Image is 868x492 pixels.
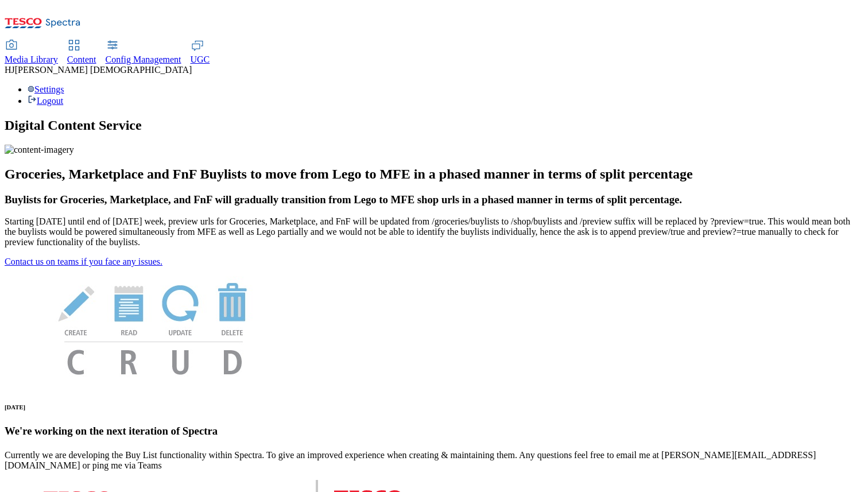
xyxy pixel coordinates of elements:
[5,450,863,471] p: Currently we are developing the Buy List functionality within Spectra. To give an improved experi...
[28,84,64,94] a: Settings
[106,55,181,64] span: Config Management
[5,65,15,75] span: HJ
[5,118,863,133] h1: Digital Content Service
[106,41,181,65] a: Config Management
[67,41,96,65] a: Content
[5,145,74,155] img: content-imagery
[28,96,63,106] a: Logout
[5,425,863,437] h3: We're working on the next iteration of Spectra
[5,216,863,247] p: Starting [DATE] until end of [DATE] week, preview urls for Groceries, Marketplace, and FnF will b...
[5,193,863,206] h3: Buylists for Groceries, Marketplace, and FnF will gradually transition from Lego to MFE shop urls...
[191,41,210,65] a: UGC
[15,65,192,75] span: [PERSON_NAME] [DEMOGRAPHIC_DATA]
[5,404,863,410] h6: [DATE]
[5,55,58,64] span: Media Library
[5,41,58,65] a: Media Library
[5,267,303,387] img: News Image
[5,166,863,182] h2: Groceries, Marketplace and FnF Buylists to move from Lego to MFE in a phased manner in terms of s...
[5,257,162,266] a: Contact us on teams if you face any issues.
[67,55,96,64] span: Content
[191,55,210,64] span: UGC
